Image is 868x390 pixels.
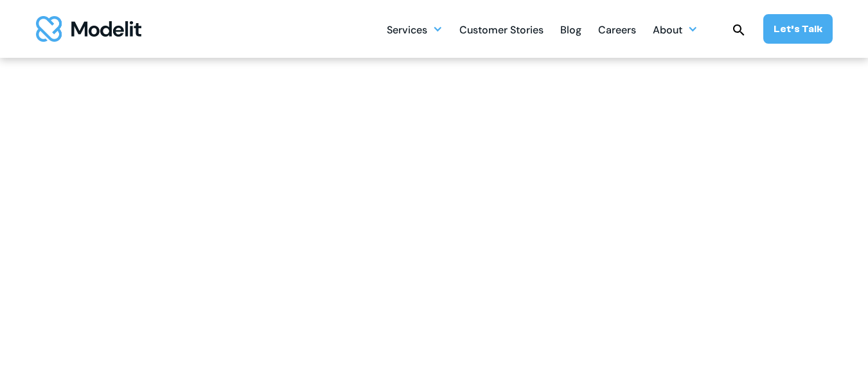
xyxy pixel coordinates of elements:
[560,17,581,42] a: Blog
[36,16,141,42] img: modelit logo
[598,19,636,44] div: Careers
[387,19,427,44] div: Services
[763,14,833,44] a: Let’s Talk
[459,17,544,42] a: Customer Stories
[598,17,636,42] a: Careers
[387,17,443,42] div: Services
[459,19,544,44] div: Customer Stories
[653,17,698,42] div: About
[560,19,581,44] div: Blog
[653,19,682,44] div: About
[36,16,141,42] a: home
[774,22,822,36] div: Let’s Talk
